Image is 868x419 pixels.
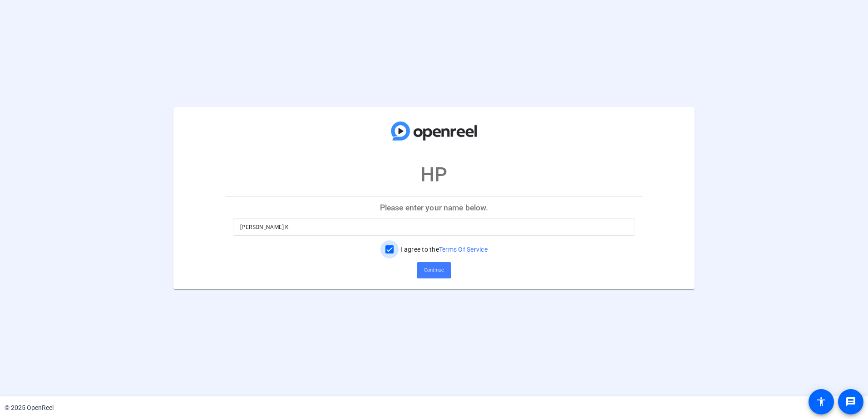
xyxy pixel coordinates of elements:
[389,116,479,146] img: company-logo
[816,396,827,407] mat-icon: accessibility
[399,245,488,254] label: I agree to the
[5,403,54,413] div: © 2025 OpenReel
[226,197,642,219] p: Please enter your name below.
[424,263,444,277] span: Continue
[439,246,488,253] a: Terms Of Service
[417,262,451,278] button: Continue
[240,222,628,233] input: Enter your name
[845,396,856,407] mat-icon: message
[420,160,448,190] p: HP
